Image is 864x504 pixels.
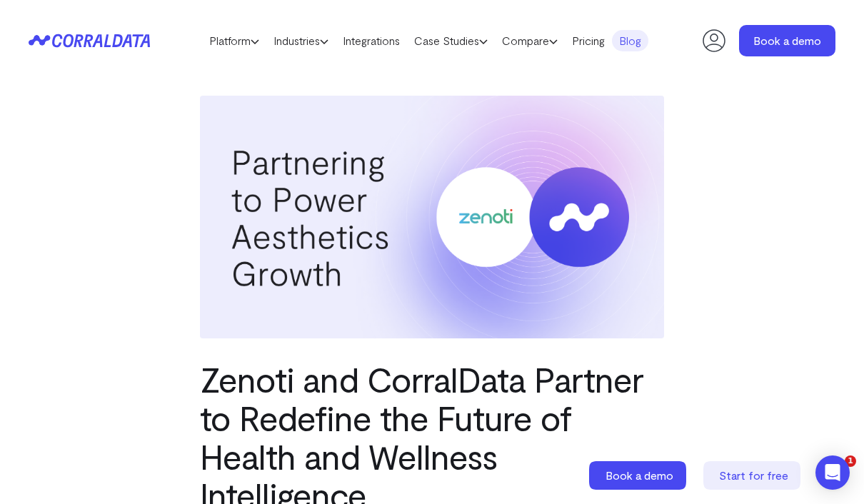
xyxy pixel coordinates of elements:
a: Integrations [336,30,407,51]
a: Start for free [703,461,803,490]
a: Industries [266,30,336,51]
a: Blog [612,30,648,51]
a: Case Studies [407,30,495,51]
span: Start for free [719,468,788,482]
div: Open Intercom Messenger [815,455,850,490]
a: Book a demo [739,25,835,56]
a: Book a demo [589,461,689,490]
span: 1 [845,455,856,467]
a: Compare [495,30,565,51]
a: Pricing [565,30,612,51]
span: Book a demo [606,468,673,482]
a: Platform [202,30,266,51]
